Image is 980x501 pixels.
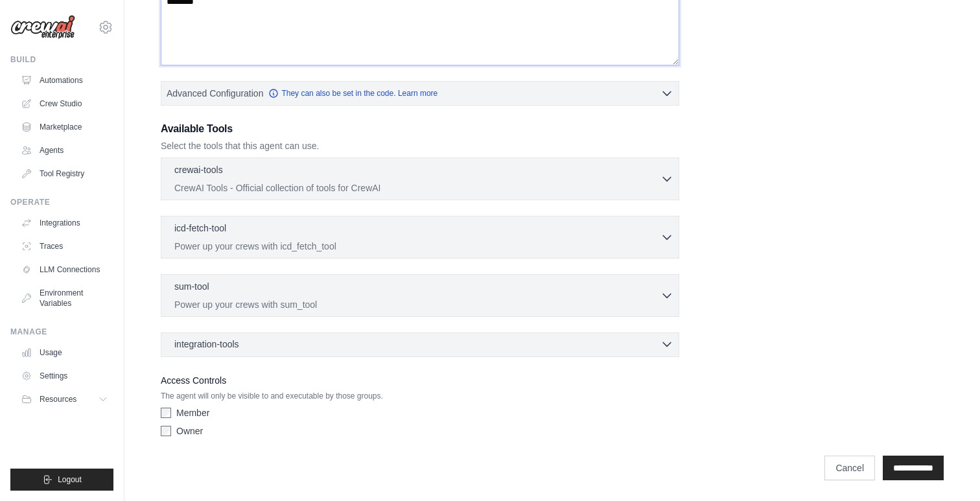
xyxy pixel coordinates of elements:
[10,54,113,65] div: Build
[16,389,113,410] button: Resources
[167,163,673,194] button: crewai-tools CrewAI Tools - Official collection of tools for CrewAI
[16,259,113,280] a: LLM Connections
[161,82,679,105] button: Advanced Configuration They can also be set in the code. Learn more
[16,366,113,386] a: Settings
[167,87,263,100] span: Advanced Configuration
[161,139,679,152] p: Select the tools that this agent can use.
[16,342,113,363] a: Usage
[176,425,203,437] label: Owner
[174,280,209,293] p: sum-tool
[176,406,209,419] label: Member
[10,469,113,491] button: Logout
[16,163,113,184] a: Tool Registry
[10,197,113,207] div: Operate
[174,222,226,235] p: icd-fetch-tool
[16,213,113,233] a: Integrations
[40,394,76,404] span: Resources
[268,88,437,99] a: They can also be set in the code. Learn more
[174,298,660,311] p: Power up your crews with sum_tool
[10,327,113,337] div: Manage
[16,236,113,257] a: Traces
[174,163,223,176] p: crewai-tools
[167,222,673,253] button: icd-fetch-tool Power up your crews with icd_fetch_tool
[824,456,875,480] a: Cancel
[167,280,673,311] button: sum-tool Power up your crews with sum_tool
[16,117,113,137] a: Marketplace
[174,181,660,194] p: CrewAI Tools - Official collection of tools for CrewAI
[58,474,82,485] span: Logout
[174,338,239,351] span: integration-tools
[161,121,679,137] h3: Available Tools
[10,15,75,40] img: Logo
[161,391,679,401] p: The agent will only be visible to and executable by those groups.
[16,140,113,161] a: Agents
[161,373,679,388] label: Access Controls
[16,93,113,114] a: Crew Studio
[16,283,113,314] a: Environment Variables
[167,338,673,351] button: integration-tools
[174,240,660,253] p: Power up your crews with icd_fetch_tool
[16,70,113,91] a: Automations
